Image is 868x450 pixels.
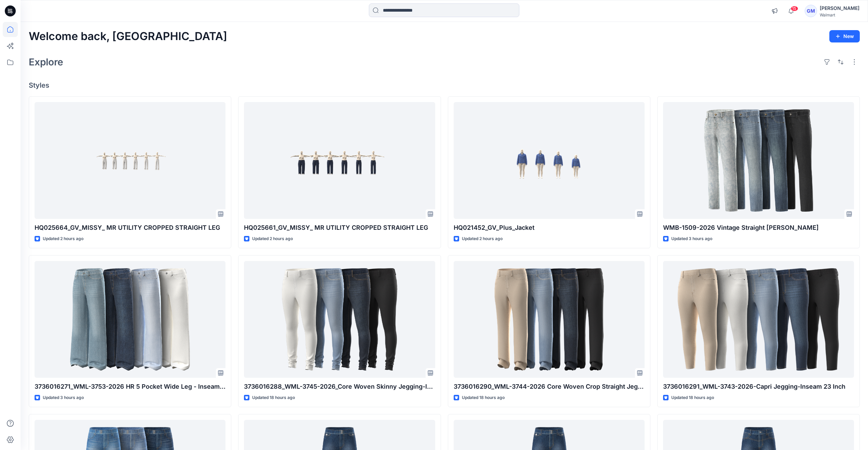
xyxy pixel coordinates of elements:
div: GM [805,5,817,17]
p: Updated 18 hours ago [252,394,295,401]
a: 3736016290_WML-3744-2026 Core Woven Crop Straight Jegging - Inseam 29 [454,261,645,378]
div: Walmart [820,12,859,17]
p: Updated 2 hours ago [462,235,503,242]
p: 3736016271_WML-3753-2026 HR 5 Pocket Wide Leg - Inseam 30 [35,382,225,391]
div: [PERSON_NAME] [820,4,859,12]
h4: Styles [29,81,860,89]
a: 3736016271_WML-3753-2026 HR 5 Pocket Wide Leg - Inseam 30 [35,261,225,378]
p: 3736016288_WML-3745-2026_Core Woven Skinny Jegging-Inseam 28.5 [244,382,435,391]
p: HQ021452_GV_Plus_Jacket [454,223,645,233]
a: WMB-1509-2026 Vintage Straight Jean [663,102,854,219]
p: Updated 2 hours ago [43,235,83,242]
a: HQ021452_GV_Plus_Jacket [454,102,645,219]
p: Updated 18 hours ago [671,394,714,401]
button: New [829,30,860,42]
p: 3736016291_WML-3743-2026-Capri Jegging-Inseam 23 Inch [663,382,854,391]
p: Updated 3 hours ago [43,394,84,401]
a: HQ025661_GV_MISSY_ MR UTILITY CROPPED STRAIGHT LEG [244,102,435,219]
p: Updated 18 hours ago [462,394,505,401]
span: 15 [791,6,798,11]
a: 3736016291_WML-3743-2026-Capri Jegging-Inseam 23 Inch [663,261,854,378]
a: 3736016288_WML-3745-2026_Core Woven Skinny Jegging-Inseam 28.5 [244,261,435,378]
h2: Explore [29,57,63,67]
a: HQ025664_GV_MISSY_ MR UTILITY CROPPED STRAIGHT LEG [35,102,225,219]
p: HQ025661_GV_MISSY_ MR UTILITY CROPPED STRAIGHT LEG [244,223,435,233]
p: WMB-1509-2026 Vintage Straight [PERSON_NAME] [663,223,854,233]
p: 3736016290_WML-3744-2026 Core Woven Crop Straight Jegging - Inseam 29 [454,382,645,391]
p: Updated 2 hours ago [252,235,293,242]
h2: Welcome back, [GEOGRAPHIC_DATA] [29,30,227,43]
p: Updated 3 hours ago [671,235,712,242]
p: HQ025664_GV_MISSY_ MR UTILITY CROPPED STRAIGHT LEG [35,223,225,233]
